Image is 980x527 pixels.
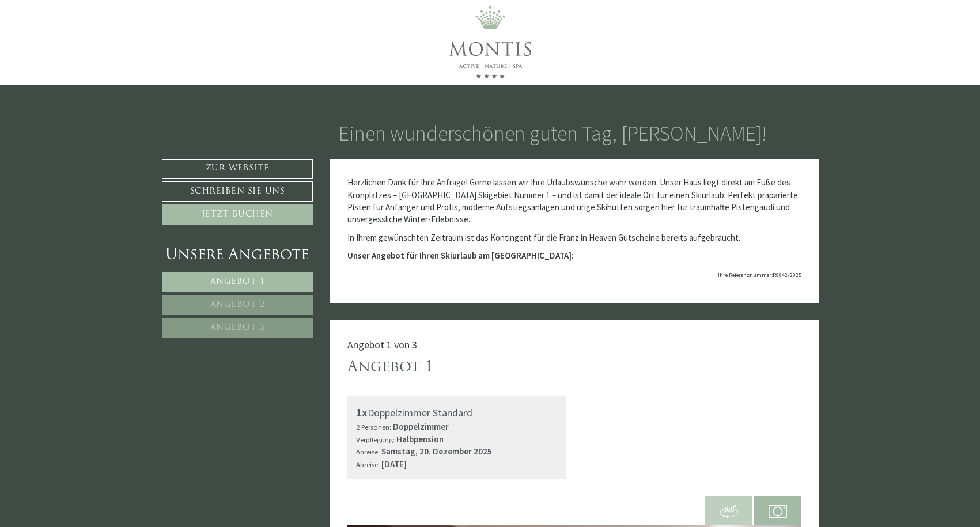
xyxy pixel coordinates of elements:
a: Jetzt buchen [162,204,313,225]
b: Samstag, 20. Dezember 2025 [381,446,492,457]
a: Zur Website [162,159,313,179]
img: camera.svg [769,502,787,521]
div: Unsere Angebote [162,245,313,266]
div: Doppelzimmer Standard [356,404,557,421]
span: Angebot 3 [210,324,265,332]
b: [DATE] [381,458,407,469]
small: Anreise: [356,447,380,456]
a: Schreiben Sie uns [162,181,313,202]
span: Angebot 1 [210,278,265,286]
small: 2 Personen: [356,422,391,431]
small: Verpflegung: [356,435,395,444]
p: In Ihrem gewünschten Zeitraum ist das Kontingent für die Franz in Heaven Gutscheine bereits aufge... [347,232,801,244]
b: Halbpension [396,434,444,445]
b: Doppelzimmer [393,421,449,432]
span: Angebot 2 [210,301,265,309]
span: Ihre Referenznummer:R9842/2025 [718,271,801,279]
small: Abreise: [356,460,380,469]
strong: Unser Angebot für Ihren Skiurlaub am [GEOGRAPHIC_DATA]: [347,250,574,261]
p: Herzlichen Dank für Ihre Anfrage! Gerne lassen wir Ihre Urlaubswünsche wahr werden. Unser Haus li... [347,176,801,226]
h1: Einen wunderschönen guten Tag, [PERSON_NAME]! [339,122,767,145]
img: 360-grad.svg [720,502,738,521]
span: Angebot 1 von 3 [347,338,417,351]
b: 1x [356,405,368,419]
div: Angebot 1 [347,357,433,378]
